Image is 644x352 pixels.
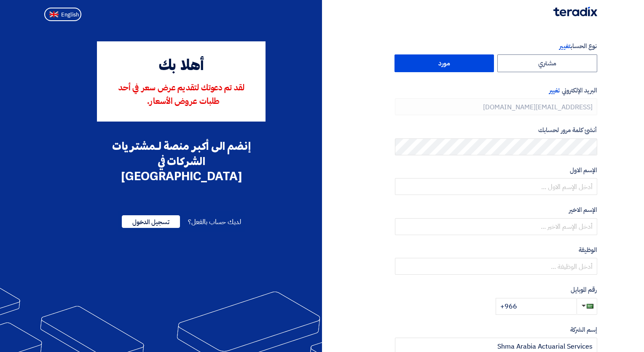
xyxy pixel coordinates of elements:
label: رقم الموبايل [395,285,597,295]
label: الوظيفة [395,245,597,255]
label: الإسم الاخير [395,205,597,215]
label: مشتري [497,54,597,72]
input: أدخل الإسم الاخير ... [395,218,597,235]
label: الإسم الاول [395,165,597,175]
div: إنضم الى أكبر منصة لـمشتريات الشركات في [GEOGRAPHIC_DATA] [97,138,266,184]
label: إسم الشركة [395,325,597,335]
input: أدخل الوظيفة ... [395,258,597,275]
label: البريد الإلكتروني [395,86,597,95]
span: لديك حساب بالفعل؟ [188,217,241,227]
label: أنشئ كلمة مرور لحسابك [395,125,597,135]
input: أدخل بريد العمل الإلكتروني الخاص بك ... [395,98,597,115]
img: en-US.png [49,11,59,18]
label: مورد [394,54,494,72]
a: تسجيل الدخول [122,217,180,227]
input: أدخل الإسم الاول ... [395,178,597,195]
span: تغيير [559,41,570,51]
button: English [44,8,81,21]
span: English [61,12,79,18]
img: Teradix logo [553,7,597,16]
div: أهلا بك [109,55,254,78]
input: أدخل رقم الموبايل ... [496,298,577,315]
span: لقد تم دعوتك لتقديم عرض سعر في أحد طلبات عروض الأسعار. [118,84,244,106]
span: تسجيل الدخول [122,215,180,228]
label: نوع الحساب [395,41,597,51]
span: تغيير [549,86,560,95]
